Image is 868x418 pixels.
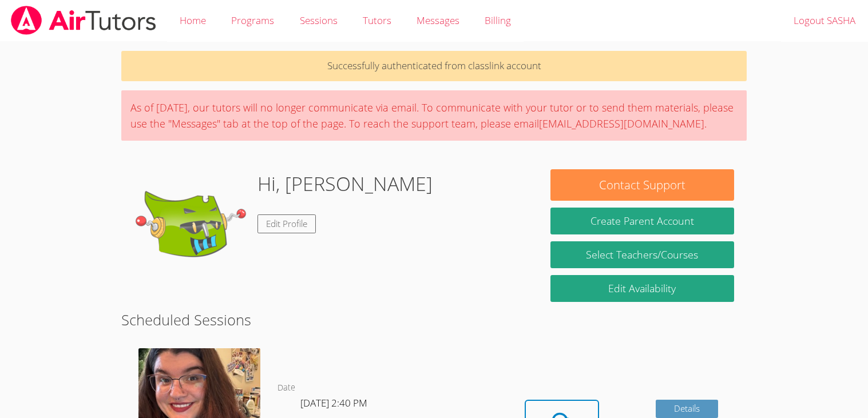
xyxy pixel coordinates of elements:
[121,90,746,141] div: As of [DATE], our tutors will no longer communicate via email. To communicate with your tutor or ...
[278,381,295,395] dt: Date
[10,6,157,35] img: airtutors_banner-c4298cdbf04f3fff15de1276eac7730deb9818008684d7c2e4769d2f7ddbe033.png
[257,169,433,198] h1: Hi, [PERSON_NAME]
[121,51,746,81] p: Successfully authenticated from classlink account
[550,208,734,234] button: Create Parent Account
[550,241,734,268] a: Select Teachers/Courses
[134,169,248,284] img: default.png
[417,14,459,27] span: Messages
[550,169,734,201] button: Contact Support
[257,214,316,233] a: Edit Profile
[300,396,367,409] span: [DATE] 2:40 PM
[550,275,734,302] a: Edit Availability
[121,309,746,331] h2: Scheduled Sessions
